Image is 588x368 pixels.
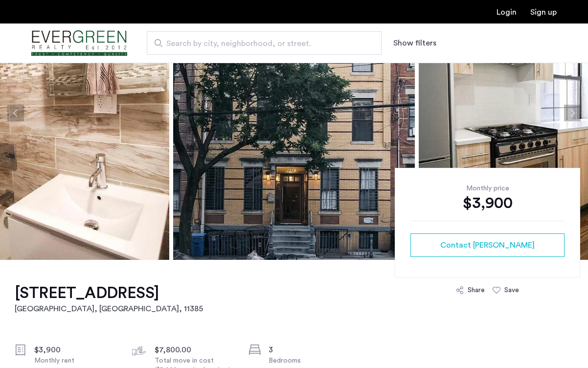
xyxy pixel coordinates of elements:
span: Contact [PERSON_NAME] [440,239,535,251]
a: Login [497,8,517,16]
div: $3,900 [34,344,116,356]
a: [STREET_ADDRESS][GEOGRAPHIC_DATA], [GEOGRAPHIC_DATA], 11385 [15,283,203,315]
div: $7,800.00 [155,344,237,356]
div: 3 [269,344,351,356]
h1: [STREET_ADDRESS] [15,283,203,303]
button: Next apartment [564,105,581,121]
div: Monthly rent [34,356,116,366]
input: Apartment Search [147,31,382,55]
div: Share [468,285,485,295]
button: button [410,233,565,257]
button: Show or hide filters [393,37,436,49]
div: $3,900 [410,193,565,213]
span: Search by city, neighborhood, or street. [166,38,354,49]
div: Monthly price [410,184,565,193]
img: logo [31,25,127,62]
div: Save [504,285,519,295]
a: Cazamio Logo [31,25,127,62]
h2: [GEOGRAPHIC_DATA], [GEOGRAPHIC_DATA] , 11385 [15,303,203,315]
button: Previous apartment [7,105,24,121]
div: Bedrooms [269,356,351,366]
a: Registration [530,8,557,16]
